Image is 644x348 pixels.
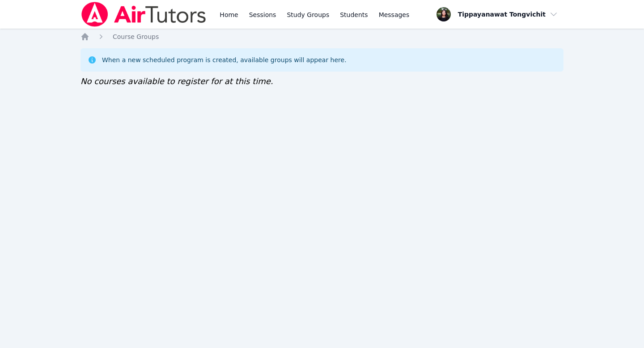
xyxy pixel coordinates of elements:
[379,10,410,19] span: Messages
[102,55,347,64] div: When a new scheduled program is created, available groups will appear here.
[113,32,159,41] a: Course Groups
[80,2,207,27] img: Air Tutors
[80,76,273,86] span: No courses available to register for at this time.
[80,32,563,41] nav: Breadcrumb
[113,33,159,40] span: Course Groups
